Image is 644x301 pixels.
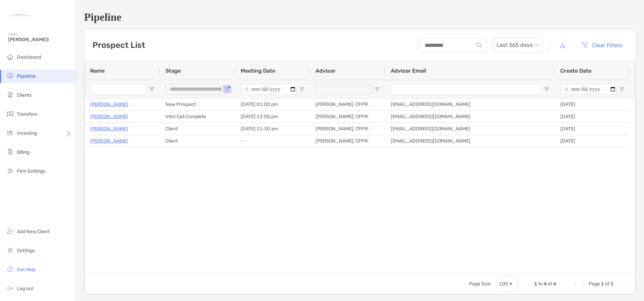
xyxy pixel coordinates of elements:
[17,111,37,117] span: Transfers
[310,98,385,110] div: [PERSON_NAME], CFP®
[90,112,128,121] a: [PERSON_NAME]
[6,110,14,118] img: transfers icon
[160,135,235,147] div: Client
[6,129,14,137] img: investing icon
[572,281,578,287] div: First Page
[224,87,230,92] button: Open Filter Menu
[17,130,37,136] span: Investing
[17,92,32,98] span: Clients
[17,248,35,253] span: Settings
[316,68,336,74] span: Advisor
[17,54,41,60] span: Dashboard
[619,87,625,92] button: Open Filter Menu
[235,135,310,147] div: -
[560,68,591,74] span: Create Date
[497,38,539,53] span: Last 365 days
[553,281,556,287] span: 4
[299,87,305,92] button: Open Filter Menu
[385,98,555,110] div: [EMAIL_ADDRESS][DOMAIN_NAME]
[616,281,622,287] div: Next Page
[6,148,14,156] img: billing icon
[538,281,543,287] span: to
[310,111,385,123] div: [PERSON_NAME], CFP®
[149,87,155,92] button: Open Filter Menu
[6,91,14,99] img: clients icon
[385,135,555,147] div: [EMAIL_ADDRESS][DOMAIN_NAME]
[90,137,128,145] a: [PERSON_NAME]
[391,84,541,95] input: Advisor Email Filter Input
[6,284,14,292] img: logout icon
[17,286,33,291] span: Log out
[544,87,549,92] button: Open Filter Menu
[241,84,297,95] input: Meeting Date Filter Input
[165,68,181,74] span: Stage
[84,11,636,23] h1: Pipeline
[6,227,14,235] img: add_new_client icon
[235,111,310,123] div: [DATE] 12:00 pm
[17,229,49,234] span: Add New Client
[90,68,105,74] span: Name
[560,84,617,95] input: Create Date Filter Input
[391,68,426,74] span: Advisor Email
[241,68,275,74] span: Meeting Date
[8,37,72,42] span: [PERSON_NAME]!
[17,149,29,155] span: Billing
[534,281,537,287] span: 1
[235,98,310,110] div: [DATE] 01:00 pm
[555,123,630,135] div: [DATE]
[605,281,609,287] span: of
[469,281,492,287] div: Page Size:
[581,281,586,287] div: Previous Page
[555,135,630,147] div: [DATE]
[160,98,235,110] div: New Prospect
[385,111,555,123] div: [EMAIL_ADDRESS][DOMAIN_NAME]
[496,276,518,292] div: Page Size
[17,73,36,79] span: Pipeline
[499,281,508,287] div: 100
[6,265,14,273] img: get-help icon
[576,38,627,53] button: Clear Filters
[548,281,552,287] span: of
[90,125,128,133] a: [PERSON_NAME]
[555,111,630,123] div: [DATE]
[6,72,14,80] img: pipeline icon
[555,98,630,110] div: [DATE]
[544,281,547,287] span: 4
[17,168,45,174] span: Firm Settings
[8,3,33,27] img: Zoe Logo
[477,43,482,48] img: input icon
[90,84,146,95] input: Name Filter Input
[589,281,600,287] span: Page
[235,123,310,135] div: [DATE] 11:30 am
[93,40,145,50] h3: Prospect List
[6,53,14,61] img: dashboard icon
[310,123,385,135] div: [PERSON_NAME], CFP®
[6,246,14,254] img: settings icon
[310,135,385,147] div: [PERSON_NAME], CFP®
[160,123,235,135] div: Client
[610,281,613,287] span: 1
[17,267,36,272] span: Get Help
[6,167,14,175] img: firm-settings icon
[90,100,128,109] a: [PERSON_NAME]
[624,281,630,287] div: Last Page
[385,123,555,135] div: [EMAIL_ADDRESS][DOMAIN_NAME]
[375,87,380,92] button: Open Filter Menu
[601,281,604,287] span: 1
[160,111,235,123] div: Intro Call Complete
